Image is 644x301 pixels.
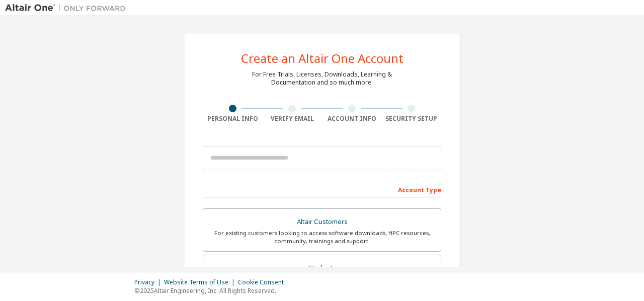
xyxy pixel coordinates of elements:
div: Create an Altair One Account [241,52,404,64]
div: Personal Info [203,115,263,123]
div: Account Type [203,181,441,197]
div: Cookie Consent [238,278,290,286]
div: For existing customers looking to access software downloads, HPC resources, community, trainings ... [209,229,435,245]
div: For Free Trials, Licenses, Downloads, Learning & Documentation and so much more. [252,70,392,87]
div: Verify Email [263,115,323,123]
div: Students [209,261,435,275]
div: Security Setup [382,115,442,123]
div: Privacy [134,278,164,286]
img: Altair One [5,3,131,13]
div: Account Info [322,115,382,123]
div: Website Terms of Use [164,278,238,286]
div: Altair Customers [209,215,435,229]
p: © 2025 Altair Engineering, Inc. All Rights Reserved. [134,286,290,295]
